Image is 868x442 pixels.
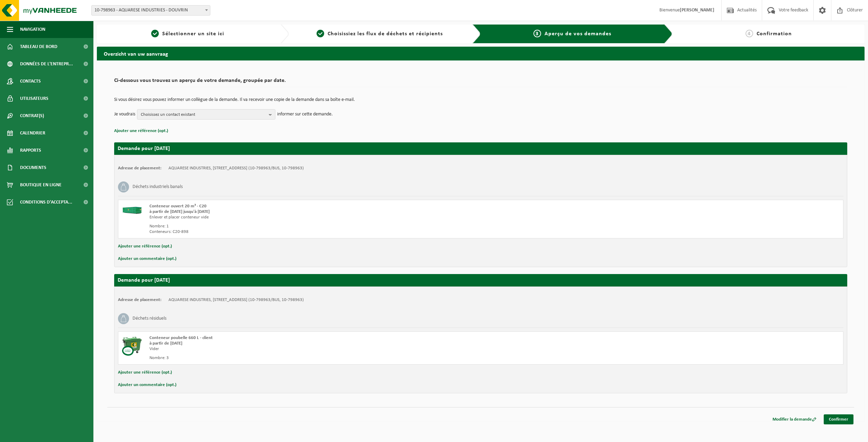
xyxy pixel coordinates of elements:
[20,55,73,73] span: Données de l'entrepr...
[767,414,822,424] a: Modifier la demande
[118,278,170,283] strong: Demande pour [DATE]
[92,6,210,15] span: 10-798963 - AQUARESE INDUSTRIES - DOUVRIN
[149,229,509,235] div: Conteneurs: C20-898
[757,31,792,37] span: Confirmation
[824,414,853,424] a: Confirmer
[292,30,467,38] a: 2Choisissiez les flux de déchets et récipients
[20,90,48,107] span: Utilisateurs
[20,142,41,159] span: Rapports
[149,346,509,352] div: Vider
[277,109,333,120] p: informer sur cette demande.
[20,176,62,194] span: Boutique en ligne
[149,341,182,346] strong: à partir de [DATE]
[118,166,162,170] strong: Adresse de placement:
[151,30,159,37] span: 1
[680,8,714,13] strong: [PERSON_NAME]
[746,30,753,37] span: 4
[149,336,213,340] span: Conteneur poubelle 660 L - client
[149,224,509,229] div: Nombre: 1
[149,204,207,208] span: Conteneur ouvert 20 m³ - C20
[168,297,304,303] td: AQUARESE INDUSTRIES, [STREET_ADDRESS] (10-798963/BUS, 10-798963)
[114,97,847,102] p: Si vous désirez vous pouvez informer un collègue de la demande. Il va recevoir une copie de la de...
[118,146,170,151] strong: Demande pour [DATE]
[20,194,72,211] span: Conditions d'accepta...
[91,5,210,16] span: 10-798963 - AQUARESE INDUSTRIES - DOUVRIN
[118,254,176,263] button: Ajouter un commentaire (opt.)
[118,368,172,377] button: Ajouter une référence (opt.)
[133,181,183,192] h3: Déchets industriels banals
[133,313,166,324] h3: Déchets résiduels
[137,109,275,120] button: Choisissez un contact existant
[20,159,46,176] span: Documents
[162,31,224,37] span: Sélectionner un site ici
[122,204,143,214] img: HK-XC-20-GN-00.png
[114,78,847,87] h2: Ci-dessous vous trouvez un aperçu de votre demande, groupée par date.
[118,242,172,251] button: Ajouter une référence (opt.)
[141,110,266,120] span: Choisissez un contact existant
[533,30,541,37] span: 3
[149,209,210,214] strong: à partir de [DATE] jusqu'à [DATE]
[20,38,57,55] span: Tableau de bord
[100,30,275,38] a: 1Sélectionner un site ici
[545,31,611,37] span: Aperçu de vos demandes
[97,47,865,60] h2: Overzicht van uw aanvraag
[20,107,44,124] span: Contrat(s)
[118,298,162,302] strong: Adresse de placement:
[20,124,45,142] span: Calendrier
[122,335,143,356] img: WB-0660-CU.png
[118,380,176,389] button: Ajouter un commentaire (opt.)
[149,215,509,220] div: Enlever et placer conteneur vide
[20,21,45,38] span: Navigation
[317,30,324,37] span: 2
[149,355,509,361] div: Nombre: 3
[114,109,135,120] p: Je voudrais
[328,31,443,37] span: Choisissiez les flux de déchets et récipients
[168,166,304,171] td: AQUARESE INDUSTRIES, [STREET_ADDRESS] (10-798963/BUS, 10-798963)
[114,126,168,135] button: Ajouter une référence (opt.)
[20,73,41,90] span: Contacts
